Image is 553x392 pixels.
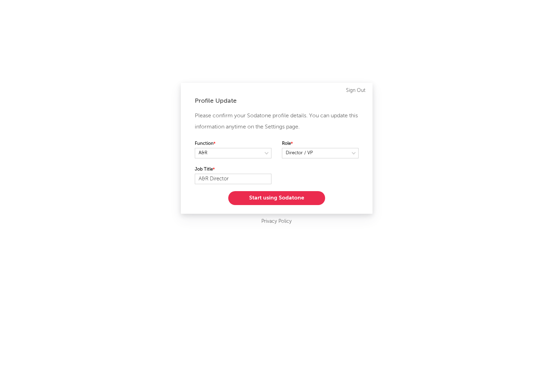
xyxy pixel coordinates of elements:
label: Job Title [195,165,271,174]
label: Role [282,140,359,148]
a: Privacy Policy [261,217,292,226]
button: Start using Sodatone [228,191,325,205]
a: Sign Out [346,86,366,95]
label: Function [195,140,271,148]
div: Profile Update [195,97,359,105]
p: Please confirm your Sodatone profile details. You can update this information anytime on the Sett... [195,110,359,133]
